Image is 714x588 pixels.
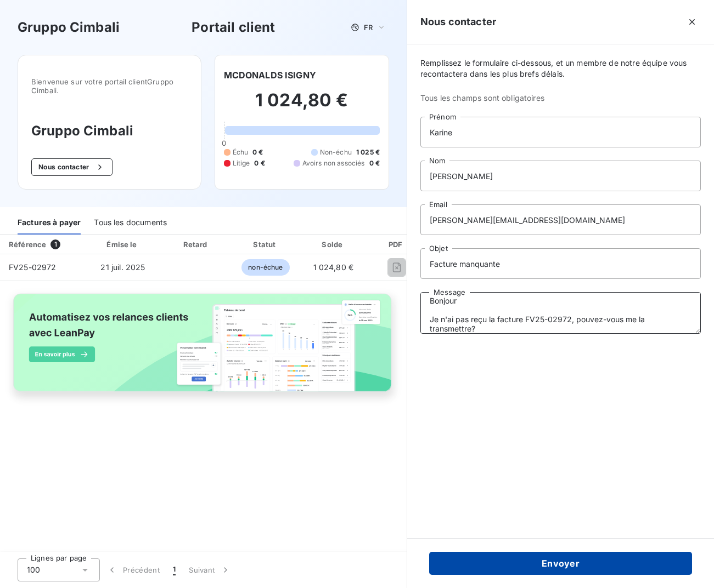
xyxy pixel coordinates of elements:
[420,93,701,104] span: Tous les champs sont obligatoires
[420,204,701,235] input: placeholder
[100,262,145,272] span: 21 juil. 2025
[224,89,380,122] h2: 1 024,80 €
[420,248,701,279] input: placeholder
[27,564,40,575] span: 100
[18,212,81,235] div: Factures à payer
[9,240,46,249] div: Référence
[369,239,424,250] div: PDF
[50,239,60,249] span: 1
[302,158,365,168] span: Avoirs non associés
[356,147,380,157] span: 1 025 €
[420,161,701,191] input: placeholder
[233,147,249,157] span: Échu
[224,68,316,82] h6: MCDONALDS ISIGNY
[94,212,167,235] div: Tous les documents
[166,558,182,581] button: 1
[100,558,166,581] button: Précédent
[420,117,701,147] input: placeholder
[222,139,226,147] span: 0
[364,23,373,32] span: FR
[420,14,496,30] h5: Nous contacter
[9,262,57,272] span: FV25-02972
[87,239,159,250] div: Émise le
[164,239,229,250] div: Retard
[18,18,120,37] h3: Gruppo Cimbali
[31,77,188,95] span: Bienvenue sur votre portail client Gruppo Cimbali .
[252,147,263,157] span: 0 €
[241,259,289,276] span: non-échue
[254,158,265,168] span: 0 €
[369,158,380,168] span: 0 €
[320,147,352,157] span: Non-échu
[173,564,176,575] span: 1
[313,262,354,272] span: 1 024,80 €
[31,158,113,176] button: Nous contacter
[4,288,402,409] img: banner
[420,292,701,334] textarea: Bonjour Je n'ai pas reçu la facture FV25-02972, pouvez-vous me la transmettre? Merci d'avance
[182,558,238,581] button: Suivant
[302,239,364,250] div: Solde
[429,552,692,575] button: Envoyer
[31,121,188,141] h3: Gruppo Cimbali
[233,158,250,168] span: Litige
[192,18,275,37] h3: Portail client
[233,239,297,250] div: Statut
[420,58,701,79] span: Remplissez le formulaire ci-dessous, et un membre de notre équipe vous recontactera dans les plus...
